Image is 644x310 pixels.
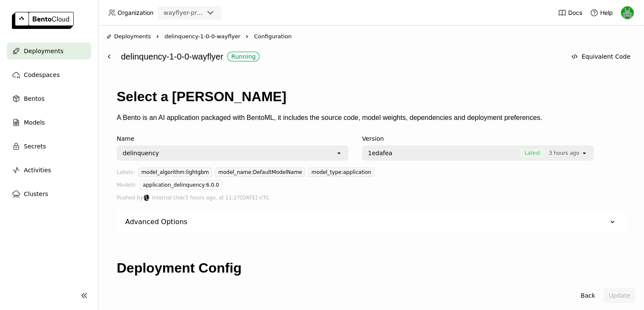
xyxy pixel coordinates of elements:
span: 3 hours ago [549,149,579,157]
span: Bentos [24,94,44,104]
span: Models [24,117,45,128]
svg: Right [154,33,161,40]
span: Latest [520,149,546,157]
span: Internal User [152,193,185,202]
span: Docs [568,9,582,17]
div: Advanced Options [125,218,187,226]
div: Deployments [106,32,151,41]
div: Name [117,135,348,142]
p: A Bento is an AI application packaged with BentoML, it includes the source code, model weights, d... [117,114,625,122]
span: Deployments [24,46,63,56]
span: Clusters [24,189,48,199]
h1: Select a [PERSON_NAME] [117,89,625,105]
div: delinquency-1-0-0-wayflyer [121,48,562,65]
div: Help [590,9,613,17]
div: Internal User [143,194,150,201]
div: Labels: [117,168,135,180]
input: Selected wayflyer-prod. [204,9,205,17]
div: model_algorithm:lightgbm [138,168,212,177]
a: Models [7,114,91,131]
input: Selected [object Object]. [580,149,581,157]
a: Codespaces [7,66,91,83]
button: Back [575,288,600,303]
a: Docs [558,9,582,17]
a: Deployments [7,43,91,60]
a: Activities [7,162,91,179]
div: Models: [117,180,136,193]
span: Codespaces [24,70,60,80]
div: Version [362,135,594,142]
span: Configuration [254,32,291,41]
svg: open [581,150,588,156]
svg: Down [608,218,617,226]
div: application_delinquency:6.0.0 [140,180,222,190]
div: Running [231,53,256,60]
a: Secrets [7,138,91,155]
svg: open [336,150,342,156]
img: logo [12,12,74,29]
span: 1edafea [368,149,392,157]
div: model_type:application [308,168,374,177]
div: Advanced Options [117,211,625,233]
span: delinquency-1-0-0-wayflyer [164,32,240,41]
nav: Breadcrumbs navigation [106,32,635,41]
img: Sean Hickey [621,6,634,19]
button: Equivalent Code [566,49,635,64]
button: Update [604,288,635,303]
div: delinquency [123,149,159,157]
div: model_name:DefaultModelName [216,168,305,177]
div: wayflyer-prod [164,9,204,17]
div: Pushed by 3 hours ago, at 11:27[DATE] UTC [117,193,625,202]
span: Organization [118,9,153,17]
a: Clusters [7,185,91,202]
span: Secrets [24,141,46,151]
span: Activities [24,165,51,175]
div: IU [144,195,149,201]
h1: Deployment Config [117,260,625,276]
span: Deployments [114,32,151,41]
svg: Right [244,33,250,40]
a: Bentos [7,90,91,107]
span: Help [600,9,613,17]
